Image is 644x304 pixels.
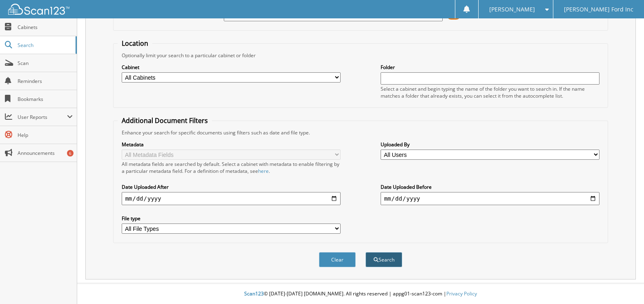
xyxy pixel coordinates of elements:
span: Help [18,132,73,139]
span: User Reports [18,114,67,121]
a: here [258,168,269,174]
span: Announcements [18,150,73,156]
span: Scan123 [244,290,264,297]
img: scan123-logo-white.svg [8,4,69,15]
div: Optionally limit your search to a particular cabinet or folder [118,52,603,59]
span: Scan [18,60,73,67]
a: Privacy Policy [446,290,477,297]
div: 6 [67,150,74,156]
label: Uploaded By [381,141,599,148]
input: start [122,192,340,205]
span: Reminders [18,78,73,85]
label: Date Uploaded After [122,183,340,190]
div: All metadata fields are searched by default. Select a cabinet with metadata to enable filtering b... [122,161,340,174]
input: end [381,192,599,205]
label: Date Uploaded Before [381,183,599,190]
div: Enhance your search for specific documents using filters such as date and file type. [118,129,603,136]
div: © [DATE]-[DATE] [DOMAIN_NAME]. All rights reserved | appg01-scan123-com | [77,284,644,304]
div: Select a cabinet and begin typing the name of the folder you want to search in. If the name match... [381,85,599,99]
button: Search [365,252,402,267]
iframe: Chat Widget [603,265,644,304]
button: Clear [319,252,356,267]
label: File type [122,215,340,222]
label: Cabinet [122,64,340,71]
span: Cabinets [18,24,73,31]
legend: Location [118,39,152,48]
span: [PERSON_NAME] [489,7,535,12]
label: Metadata [122,141,340,148]
legend: Additional Document Filters [118,116,212,125]
label: Folder [381,64,599,71]
span: Bookmarks [18,96,73,103]
span: Search [18,42,71,49]
span: [PERSON_NAME] Ford Inc [564,7,633,12]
